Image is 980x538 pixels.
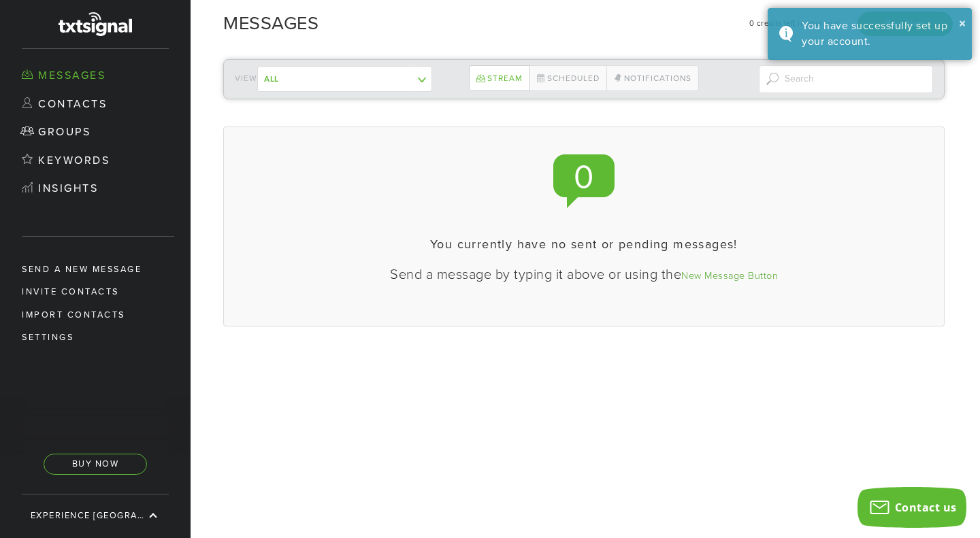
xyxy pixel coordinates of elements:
a: Buy Now [44,454,147,475]
div: You have successfully set up your account. [802,18,962,50]
div: 0 [553,154,615,197]
a: New Message Button [681,270,778,282]
a: Stream [469,65,529,91]
input: Search [759,65,934,93]
h4: You currently have no sent or pending messages! [251,238,917,252]
button: × [959,14,966,34]
div: 0 credits left in your trial. [749,18,843,29]
p: Send a message by typing it above or using the [251,258,917,292]
div: View [235,66,410,92]
button: Contact us [857,487,966,528]
a: Notifications [606,65,699,91]
span: Contact us [895,500,957,515]
a: Scheduled [529,65,607,91]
